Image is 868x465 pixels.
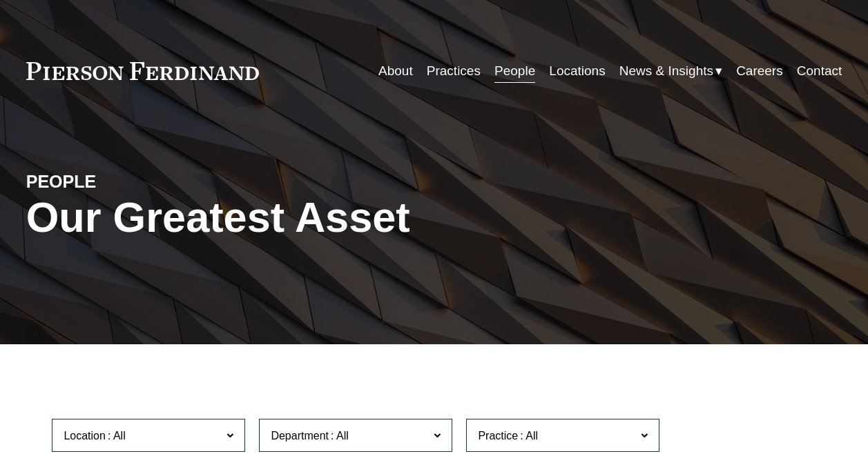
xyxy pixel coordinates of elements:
h4: PEOPLE [26,171,230,193]
span: News & Insights [619,59,713,83]
span: Practice [478,430,518,442]
a: Practices [427,58,481,84]
a: About [378,58,413,84]
span: Location [64,430,106,442]
a: Contact [797,58,842,84]
a: Locations [549,58,605,84]
span: Department [271,430,329,442]
a: folder dropdown [619,58,722,84]
a: Careers [736,58,783,84]
a: People [494,58,535,84]
h1: Our Greatest Asset [26,193,570,241]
